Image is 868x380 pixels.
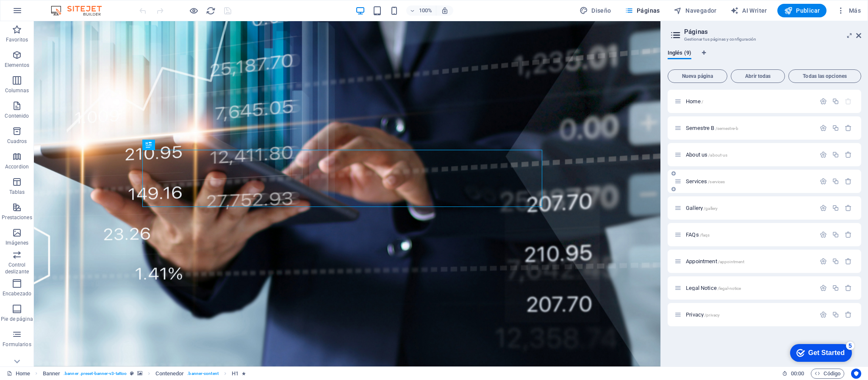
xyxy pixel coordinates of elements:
[731,69,785,83] button: Abrir todas
[735,74,781,79] span: Abrir todas
[683,285,815,291] div: Legal Notice/legal-notice
[7,138,27,145] p: Cuadros
[845,178,852,185] div: Eliminar
[3,290,31,297] p: Encabezado
[683,259,815,264] div: Appointment/appointment
[797,370,798,377] span: :
[580,6,611,15] span: Diseño
[155,369,184,379] span: Haz clic para seleccionar y doble clic para editar
[670,4,720,17] button: Navegador
[3,341,31,348] p: Formularios
[683,125,815,131] div: Semestre B/semestre-b
[845,151,852,158] div: Eliminar
[832,204,839,212] div: Duplicar
[441,7,449,14] i: Al redimensionar, ajustar el nivel de zoom automáticamente para ajustarse al dispositivo elegido.
[820,231,827,238] div: Configuración
[683,152,815,157] div: About us/about-us
[832,178,839,185] div: Duplicar
[833,4,864,17] button: Más
[6,36,28,43] p: Favoritos
[704,206,718,211] span: /gallery
[832,124,839,132] div: Duplicar
[820,178,827,185] div: Configuración
[708,153,727,157] span: /about-us
[683,232,815,237] div: FAQs/faqs
[684,36,844,43] h3: Gestionar tus páginas y configuración
[137,371,142,376] i: Este elemento contiene un fondo
[406,6,436,16] button: 100%
[686,231,710,238] span: FAQs
[5,62,29,69] p: Elementos
[837,6,861,15] span: Más
[845,284,852,292] div: Eliminar
[820,204,827,212] div: Configuración
[187,369,218,379] span: . banner-content
[232,369,238,379] span: Haz clic para seleccionar y doble clic para editar
[668,50,861,66] div: Pestañas de idiomas
[686,285,741,291] span: Haz clic para abrir la página
[189,6,199,16] button: Haz clic para salir del modo de previsualización y seguir editando
[671,74,724,79] span: Nueva página
[683,179,815,184] div: Services/services
[5,87,29,94] p: Columnas
[1,316,33,322] p: Pie de página
[845,98,852,105] div: La página principal no puede eliminarse
[832,311,839,318] div: Duplicar
[727,4,771,17] button: AI Writer
[832,98,839,105] div: Duplicar
[820,284,827,292] div: Configuración
[7,4,69,22] div: Get Started 5 items remaining, 0% complete
[576,4,615,17] button: Diseño
[718,286,741,291] span: /legal-notice
[845,204,852,212] div: Eliminar
[845,231,852,238] div: Eliminar
[683,205,815,211] div: Gallery/gallery
[845,124,852,132] div: Eliminar
[708,179,725,184] span: /services
[668,48,691,60] span: Inglés (9)
[686,151,727,158] span: About us
[715,126,739,131] span: /semestre-b
[792,74,857,79] span: Todas las opciones
[668,69,727,83] button: Nueva página
[674,6,717,15] span: Navegador
[686,311,720,318] span: Haz clic para abrir la página
[43,369,246,379] nav: breadcrumb
[684,28,861,36] h2: Páginas
[49,6,112,16] img: Editor Logo
[419,6,433,16] h6: 100%
[832,231,839,238] div: Duplicar
[700,233,710,237] span: /faqs
[205,6,216,16] button: reload
[130,371,134,376] i: Este elemento es un preajuste personalizable
[9,189,25,196] p: Tablas
[820,151,827,158] div: Configuración
[625,6,660,15] span: Páginas
[242,371,246,376] i: El elemento contiene una animación
[788,69,861,83] button: Todas las opciones
[791,369,804,379] span: 00 00
[845,311,852,318] div: Eliminar
[832,258,839,265] div: Duplicar
[621,4,663,17] button: Páginas
[686,98,703,105] span: Haz clic para abrir la página
[686,125,738,131] span: Semestre B
[782,369,804,379] h6: Tiempo de la sesión
[718,259,745,264] span: /appointment
[5,113,29,119] p: Contenido
[686,258,744,264] span: Haz clic para abrir la página
[704,313,720,317] span: /privacy
[683,312,815,317] div: Privacy/privacy
[815,369,840,379] span: Código
[845,258,852,265] div: Eliminar
[7,369,30,379] a: Haz clic para cancelar la selección y doble clic para abrir páginas
[576,4,615,17] div: Diseño (Ctrl+Alt+Y)
[5,163,29,170] p: Accordion
[702,99,703,104] span: /
[820,98,827,105] div: Configuración
[25,9,61,17] div: Get Started
[811,369,844,379] button: Código
[820,124,827,132] div: Configuración
[6,240,28,246] p: Imágenes
[683,99,815,104] div: Home/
